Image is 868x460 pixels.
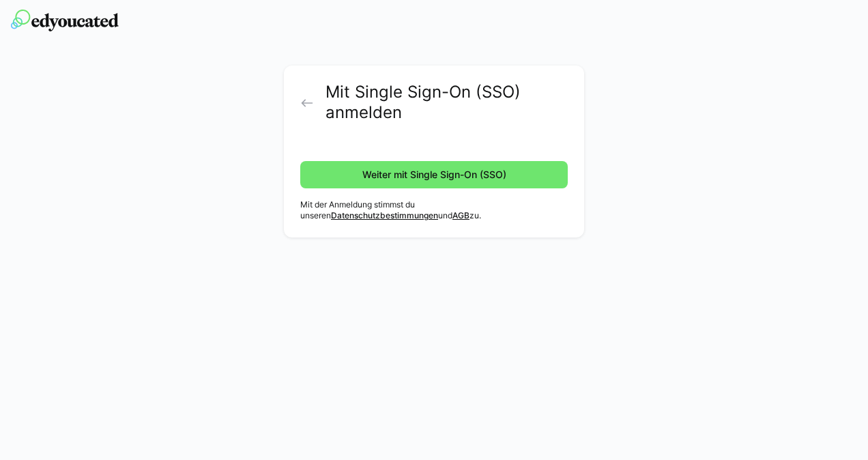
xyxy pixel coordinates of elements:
img: edyoucated [11,10,119,31]
a: Datenschutzbestimmungen [331,210,438,220]
a: AGB [452,210,469,220]
button: Weiter mit Single Sign-On (SSO) [300,161,568,188]
span: Weiter mit Single Sign-On (SSO) [360,168,508,182]
h2: Mit Single Sign-On (SSO) anmelden [325,82,568,123]
p: Mit der Anmeldung stimmst du unseren und zu. [300,199,568,221]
